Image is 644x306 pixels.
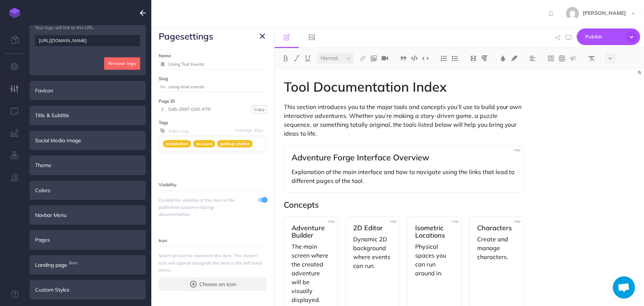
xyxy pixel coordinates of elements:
span: Control the visibility of this item in the published customer-facing documentation. [159,197,240,218]
span: page [159,31,180,42]
img: Link button [359,55,366,61]
span: account [193,140,215,147]
img: 9910532b2b8270dca1d210191cc821d0.jpg [566,7,579,20]
div: Colors [30,181,146,200]
p: Dynamic 2D background where events can run. [353,235,392,270]
label: Tags [159,119,267,126]
img: Alignment dropdown menu button [529,55,536,61]
p: Create and manage characters. [477,235,516,261]
img: Inline code button [422,55,429,61]
span: Beta [67,259,79,267]
small: Visibility [159,182,176,187]
div: Pages [30,230,146,249]
p: Your logo will link to this URL. [35,24,140,31]
img: Blockquote button [400,55,407,61]
span: Select an icon to represent this item. The chosen icon will appear alongside the item in the left... [159,252,267,273]
img: Unordered list button [452,55,458,61]
input: page-name [168,82,267,92]
p: Physical spaces you can run around in. [415,242,454,278]
img: Italic button [293,55,300,61]
div: Title & Subtitle [30,106,146,125]
label: Slug [159,75,267,82]
img: logo-mark.svg [9,8,20,18]
h3: 2D Editor [353,224,392,232]
img: Clear styles button [588,55,595,61]
label: Name [159,52,267,59]
h3: Isometric Locations [415,224,454,239]
h3: Adventure Builder [292,224,331,239]
span: [PERSON_NAME] [579,10,630,16]
div: Social Media Image [30,131,146,150]
div: Landing pageBeta [30,255,146,275]
img: Code block button [411,55,418,61]
button: manage tags [231,126,267,134]
input: Add a tag... [168,126,267,136]
p: This section introduces you to the major tools and concepts you’ll use to build your own interact... [284,102,524,138]
span: Choose an icon [199,280,236,288]
img: Ordered list button [441,55,447,61]
span: Publish [585,31,622,42]
small: Icon [159,238,167,243]
div: Navbar Menu [30,205,146,225]
span: Landing page [35,261,67,269]
img: Paragraph button [481,55,488,61]
p: The main screen where the created adventure will be visually displayed. [292,242,331,304]
div: Custom Styles [30,280,146,299]
img: Add image button [371,55,377,61]
span: getting-started [217,140,253,147]
input: https://yoursite.com/ [35,35,140,46]
button: Copy [252,105,267,113]
img: Underline button [304,55,311,61]
input: Page name [168,59,267,69]
h2: Concepts [284,200,524,209]
p: Explanation of the main interface and how to navigate using the links that lead to different page... [292,167,516,185]
img: Add video button [382,55,388,61]
img: Bold button [282,55,289,61]
i: # [159,107,166,112]
span: installation [163,140,191,147]
h3: settings [159,31,213,41]
div: Favicon [30,81,146,100]
button: Publish [577,28,640,45]
label: Page ID [159,98,267,105]
div: Theme [30,156,146,175]
button: Remove logo [104,57,140,70]
h1: Tool Documentation Index [284,79,524,94]
img: Headings dropdown button [470,55,477,61]
img: Create table button [559,55,565,61]
img: Callout dropdown menu button [570,55,576,61]
h3: Characters [477,224,516,232]
h2: Adventure Forge Interface Overview [292,153,516,162]
a: Open chat [613,276,635,299]
img: Text background color button [511,55,517,61]
img: Text color button [500,55,506,61]
button: Choose an icon [159,277,267,291]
